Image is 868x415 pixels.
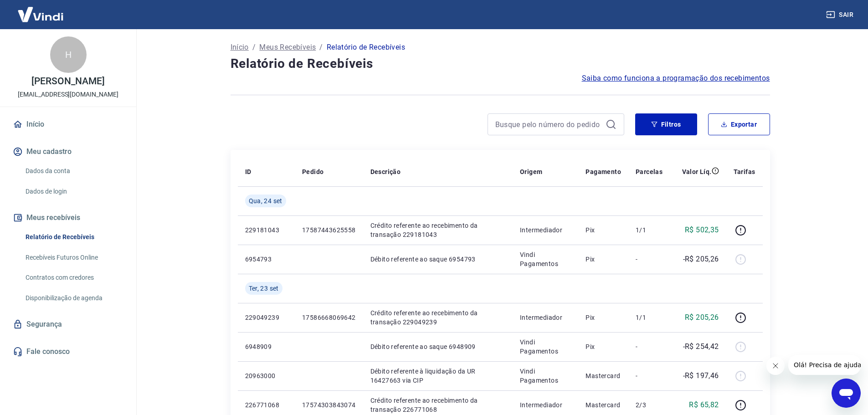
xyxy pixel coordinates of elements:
h4: Relatório de Recebíveis [231,55,770,73]
p: Relatório de Recebíveis [327,42,405,53]
p: Crédito referente ao recebimento da transação 226771068 [370,396,505,414]
p: [EMAIL_ADDRESS][DOMAIN_NAME] [18,90,118,99]
p: ID [245,167,252,176]
p: 2/3 [636,400,663,410]
p: Pix [586,342,621,351]
p: -R$ 197,46 [683,370,719,381]
button: Meus recebíveis [11,208,125,228]
p: Vindi Pagamentos [520,338,571,356]
p: Pix [586,225,621,235]
p: Pedido [302,167,324,176]
p: Débito referente à liquidação da UR 16427663 via CIP [370,367,505,385]
iframe: Botão para abrir a janela de mensagens [832,379,861,408]
p: 6948909 [245,342,288,351]
p: - [636,255,663,264]
p: 17586668069642 [302,313,356,322]
p: Crédito referente ao recebimento da transação 229181043 [370,221,505,239]
p: Vindi Pagamentos [520,250,571,268]
p: 226771068 [245,400,288,410]
p: Mastercard [586,371,621,380]
p: Pix [586,313,621,322]
p: Débito referente ao saque 6948909 [370,342,505,351]
p: R$ 502,35 [685,225,719,236]
p: [PERSON_NAME] [31,77,104,86]
p: -R$ 254,42 [683,341,719,352]
p: Descrição [370,167,401,176]
a: Relatório de Recebíveis [22,228,125,246]
p: - [636,342,663,351]
p: Mastercard [586,400,621,410]
p: 1/1 [636,313,663,322]
span: Ter, 23 set [249,284,279,293]
a: Segurança [11,314,125,334]
p: 20963000 [245,371,288,380]
p: R$ 65,82 [689,400,719,410]
span: Qua, 24 set [249,196,282,205]
p: / [252,42,256,53]
a: Saiba como funciona a programação dos recebimentos [582,73,770,84]
button: Exportar [708,113,770,135]
p: Tarifas [734,167,755,176]
a: Meus Recebíveis [259,42,316,53]
p: Pagamento [586,167,621,176]
p: R$ 205,26 [685,312,719,323]
a: Início [11,114,125,134]
p: / [319,42,323,53]
p: Parcelas [636,167,663,176]
p: 17574303843074 [302,400,356,410]
p: 6954793 [245,255,288,264]
p: Vindi Pagamentos [520,367,571,385]
p: Valor Líq. [682,167,712,176]
span: Olá! Precisa de ajuda? [5,6,77,14]
input: Busque pelo número do pedido [495,118,602,131]
p: Intermediador [520,313,571,322]
a: Contratos com credores [22,268,125,287]
p: Crédito referente ao recebimento da transação 229049239 [370,308,505,327]
p: Intermediador [520,400,571,410]
button: Sair [824,6,857,23]
p: 229181043 [245,225,288,235]
a: Dados da conta [22,162,125,180]
p: Origem [520,167,542,176]
a: Recebíveis Futuros Online [22,248,125,267]
button: Filtros [635,113,697,135]
p: - [636,371,663,380]
a: Fale conosco [11,342,125,362]
p: 17587443625558 [302,225,356,235]
img: Vindi [11,0,70,28]
button: Meu cadastro [11,142,125,162]
p: 229049239 [245,313,288,322]
div: H [50,36,87,73]
p: Débito referente ao saque 6954793 [370,255,505,264]
p: 1/1 [636,225,663,235]
a: Disponibilização de agenda [22,289,125,307]
a: Dados de login [22,182,125,201]
iframe: Fechar mensagem [766,357,785,375]
iframe: Mensagem da empresa [788,355,861,375]
p: -R$ 205,26 [683,254,719,265]
p: Intermediador [520,225,571,235]
p: Pix [586,255,621,264]
a: Início [231,42,249,53]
